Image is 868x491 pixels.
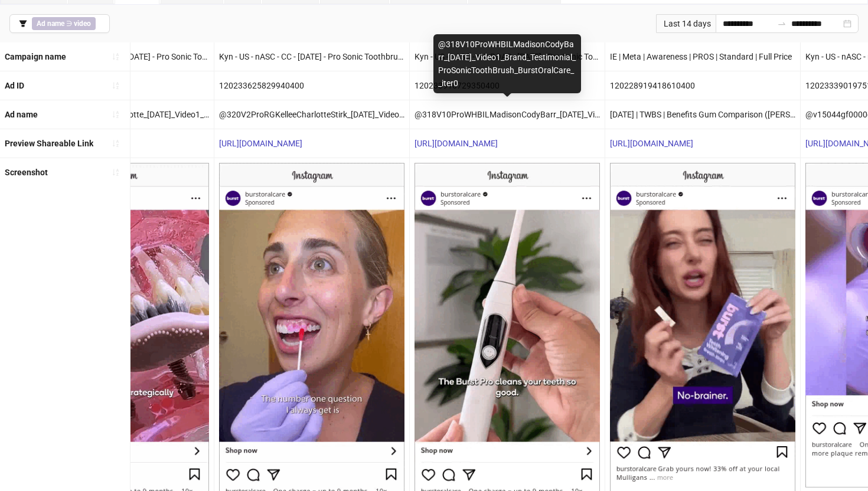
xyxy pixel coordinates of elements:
[19,19,27,28] span: filter
[112,168,120,176] span: sort-ascending
[777,19,787,28] span: to
[112,110,120,119] span: sort-ascending
[656,14,716,33] div: Last 14 days
[605,100,800,129] div: [DATE] | TWBS | Benefits Gum Comparison ([PERSON_NAME]) V2 | UGC Testimonial | Video | TWBS | | E...
[433,34,581,93] div: @318V10ProWHBILMadisonCodyBarr_[DATE]_Video1_Brand_Testimonial_ProSonicToothBrush_BurstOralCare__...
[5,52,66,61] b: Campaign name
[112,81,120,90] span: sort-ascending
[74,19,91,28] b: video
[410,42,605,71] div: Kyn - US - nASC - minROAS - [DATE] - Pro Sonic Toothbrush - LP2
[415,139,498,148] a: [URL][DOMAIN_NAME]
[32,17,96,30] span: ∋
[5,110,38,119] b: Ad name
[5,168,48,177] b: Screenshot
[214,71,409,100] div: 120233625829940400
[112,53,120,61] span: sort-ascending
[9,14,110,33] button: Ad name ∋ video
[410,100,605,129] div: @318V10ProWHBILMadisonCodyBarr_[DATE]_Video1_Brand_Testimonial_ProSonicToothBrush_BurstOralCare__...
[5,81,24,90] b: Ad ID
[219,139,302,148] a: [URL][DOMAIN_NAME]
[777,19,787,28] span: swap-right
[214,100,409,129] div: @320V2ProRGKelleeCharlotteStirk_[DATE]_Video1_Brand_Testimonial_ProSonicToothBrush_BurstOralCare_...
[605,71,800,100] div: 120228919418610400
[605,42,800,71] div: IE | Meta | Awareness | PROS | Standard | Full Price
[37,19,64,28] b: Ad name
[214,42,409,71] div: Kyn - US - nASC - CC - [DATE] - Pro Sonic Toothbrush
[5,139,93,148] b: Preview Shareable Link
[610,139,693,148] a: [URL][DOMAIN_NAME]
[112,139,120,148] span: sort-ascending
[410,71,605,100] div: 120233910729350400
